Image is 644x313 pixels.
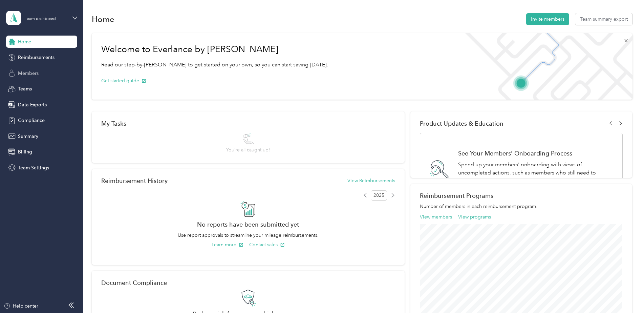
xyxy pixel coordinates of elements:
button: View members [420,213,452,221]
h2: Reimbursement History [101,177,168,184]
h1: Welcome to Everlance by [PERSON_NAME] [101,44,328,55]
p: Use report approvals to streamline your mileage reimbursements. [101,232,395,239]
button: Contact sales [249,241,285,248]
p: Read our step-by-[PERSON_NAME] to get started on your own, so you can start saving [DATE]. [101,61,328,69]
button: Invite members [526,13,569,25]
span: Summary [18,133,38,140]
span: Product Updates & Education [420,120,503,127]
div: Team dashboard [25,17,56,21]
span: Data Exports [18,101,47,108]
button: Learn more [212,241,243,248]
h2: Reimbursement Programs [420,192,623,199]
div: My Tasks [101,120,395,127]
button: Help center [4,302,38,310]
p: Number of members in each reimbursement program. [420,203,623,210]
span: Members [18,70,39,77]
span: Team Settings [18,164,49,171]
h2: No reports have been submitted yet [101,221,395,228]
span: You’re all caught up! [226,146,270,153]
p: Speed up your members' onboarding with views of uncompleted actions, such as members who still ne... [458,161,615,186]
h2: Document Compliance [101,279,167,286]
span: Teams [18,85,32,92]
button: Team summary export [575,13,632,25]
h1: See Your Members' Onboarding Process [458,150,615,157]
span: Billing [18,148,32,155]
span: Compliance [18,117,45,124]
button: View Reimbursements [347,177,395,184]
button: Get started guide [101,77,146,84]
span: Reimbursements [18,54,55,61]
iframe: Everlance-gr Chat Button Frame [606,275,644,313]
h1: Home [92,16,114,23]
img: Welcome to everlance [458,33,632,100]
span: 2025 [371,190,387,201]
button: View programs [458,213,491,221]
span: Home [18,38,31,45]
